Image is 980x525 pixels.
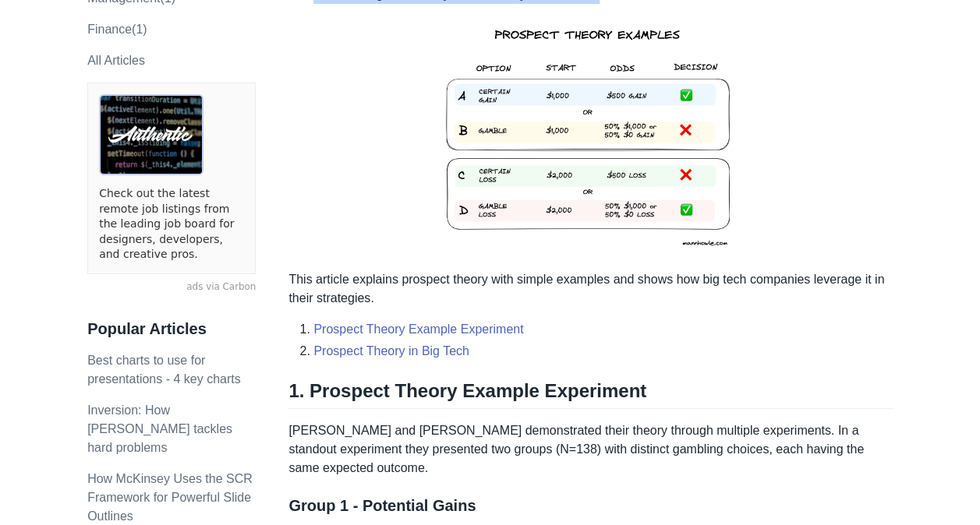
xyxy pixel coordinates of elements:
[427,16,753,258] img: prospect_theory_examples
[87,354,241,386] a: Best charts to use for presentations - 4 key charts
[288,496,893,516] h3: Group 1 - Potential Gains
[87,472,253,523] a: How McKinsey Uses the SCR Framework for Powerful Slide Outlines
[288,379,893,409] h2: 1. Prospect Theory Example Experiment
[288,270,893,308] p: This article explains prospect theory with simple examples and shows how big tech companies lever...
[87,319,256,339] h3: Popular Articles
[99,186,244,262] a: Check out the latest remote job listings from the leading job board for designers, developers, an...
[313,344,469,358] a: Prospect Theory in Big Tech
[288,421,893,477] p: [PERSON_NAME] and [PERSON_NAME] demonstrated their theory through multiple experiments. In a stan...
[87,23,147,36] a: Finance(1)
[313,322,523,336] a: Prospect Theory Example Experiment
[87,54,145,67] a: All Articles
[87,280,256,294] a: ads via Carbon
[87,403,232,454] a: Inversion: How [PERSON_NAME] tackles hard problems
[99,94,203,175] img: ads via Carbon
